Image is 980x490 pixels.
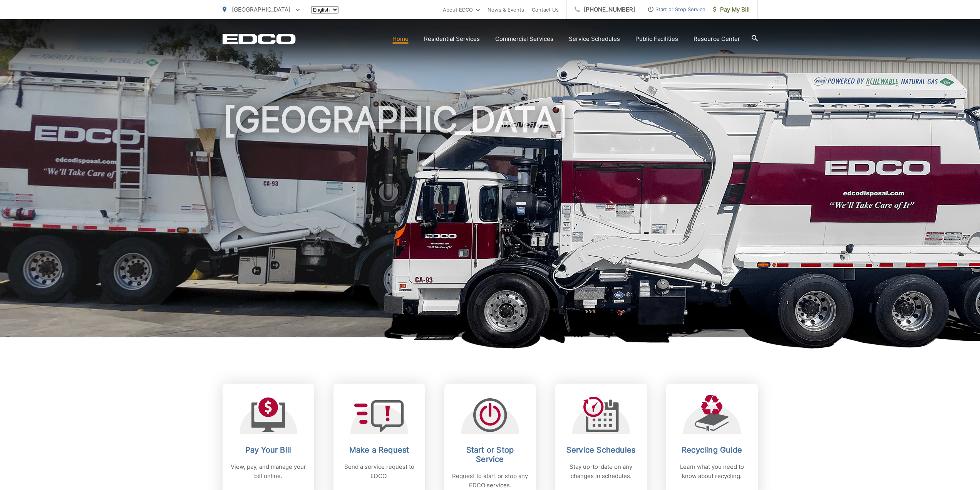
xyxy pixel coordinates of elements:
span: Pay My Bill [713,5,750,14]
p: Stay up-to-date on any changes in schedules. [563,462,639,481]
h2: Make a Request [341,445,417,455]
p: View, pay, and manage your bill online. [230,462,307,481]
p: Send a service request to EDCO. [341,462,417,481]
p: Request to start or stop any EDCO services. [452,471,528,490]
h2: Service Schedules [563,445,639,455]
a: Home [392,34,409,44]
a: Residential Services [424,34,480,44]
h2: Start or Stop Service [452,445,528,464]
a: Resource Center [694,34,740,44]
a: EDCD logo. Return to the homepage. [223,34,296,44]
a: Contact Us [532,5,559,14]
h1: [GEOGRAPHIC_DATA] [223,100,758,344]
h2: Recycling Guide [674,445,750,455]
span: [GEOGRAPHIC_DATA] [232,6,290,13]
a: News & Events [487,5,524,14]
a: About EDCO [443,5,480,14]
a: Service Schedules [569,34,620,44]
p: Learn what you need to know about recycling. [674,462,750,481]
select: Select a language [311,6,338,13]
h2: Pay Your Bill [230,445,307,455]
a: Commercial Services [495,34,553,44]
a: Public Facilities [635,34,678,44]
